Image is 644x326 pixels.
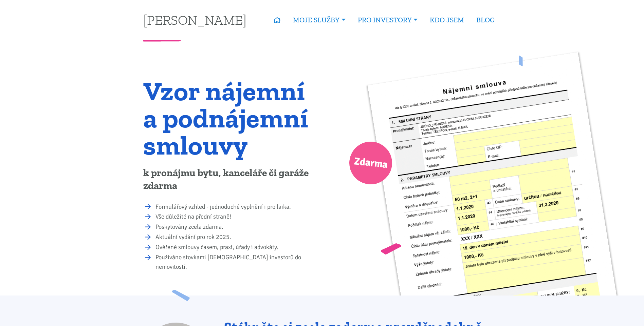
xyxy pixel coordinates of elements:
li: Poskytovány zcela zdarma. [155,222,317,232]
h1: Vzor nájemní a podnájemní smlouvy [143,77,317,159]
li: Používáno stovkami [DEMOGRAPHIC_DATA] investorů do nemovitostí. [155,253,317,272]
a: BLOG [470,12,501,28]
a: PRO INVESTORY [352,12,424,28]
p: k pronájmu bytu, kanceláře či garáže zdarma [143,167,317,192]
li: Formulářový vzhled - jednoduché vyplnění i pro laika. [155,202,317,212]
a: KDO JSEM [424,12,470,28]
a: MOJE SLUŽBY [287,12,351,28]
span: Zdarma [353,152,388,174]
li: Ověřené smlouvy časem, praxí, úřady i advokáty. [155,243,317,252]
li: Vše důležité na přední straně! [155,212,317,222]
a: [PERSON_NAME] [143,13,246,26]
li: Aktuální vydání pro rok 2025. [155,232,317,242]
